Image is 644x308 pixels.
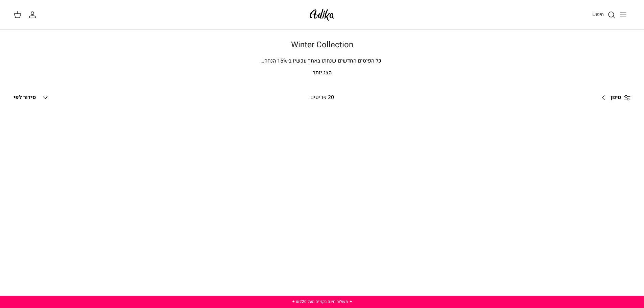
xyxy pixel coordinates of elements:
span: 15 [277,57,283,65]
h1: Winter Collection [86,40,559,50]
span: סידור לפי [14,93,36,101]
span: כל הפיסים החדשים שנחתו באתר עכשיו ב- [287,57,381,65]
a: החשבון שלי [28,11,39,19]
img: Adika IL [308,7,336,23]
button: Toggle menu [616,7,630,22]
span: % הנחה. [259,57,287,65]
a: חיפוש [592,11,616,19]
div: 20 פריטים [251,93,393,102]
a: סינון [597,90,630,106]
span: סינון [611,93,621,102]
button: סידור לפי [14,90,49,105]
a: ✦ משלוח חינם בקנייה מעל ₪220 ✦ [292,299,353,305]
p: הצג יותר [86,69,559,77]
span: חיפוש [592,11,604,18]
